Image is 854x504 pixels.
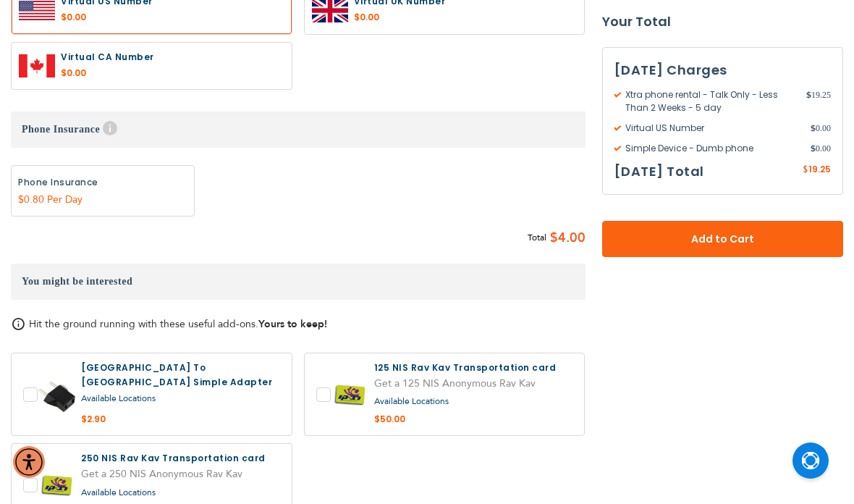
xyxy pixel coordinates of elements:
span: $ [550,227,558,249]
strong: Yours to keep! [258,317,327,331]
span: Help [103,121,117,135]
span: 0.00 [811,142,831,155]
span: $ [806,88,811,101]
span: 19.25 [808,163,831,175]
span: Hit the ground running with these useful add-ons. [29,317,327,331]
a: Available Locations [374,395,449,407]
span: Xtra phone rental - Talk Only - Less Than 2 Weeks - 5 day [614,88,807,114]
strong: Your Total [602,11,844,33]
a: Available Locations [81,392,156,404]
span: 0.00 [811,122,831,135]
h3: [DATE] Charges [614,59,832,81]
span: Simple Device - Dumb phone [614,142,811,155]
div: Accessibility Menu [13,446,45,478]
h3: Phone Insurance [11,112,585,148]
h3: [DATE] Total [614,161,704,182]
button: Add to Cart [602,221,844,257]
a: Available Locations [81,487,156,498]
span: 4.00 [558,227,585,249]
span: You might be interested [22,276,132,287]
span: 19.25 [806,88,831,114]
span: $ [811,122,816,135]
span: Virtual US Number [614,122,811,135]
span: Total [528,230,546,245]
span: $ [811,142,816,155]
span: $ [803,164,808,177]
span: Add to Cart [650,232,796,247]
